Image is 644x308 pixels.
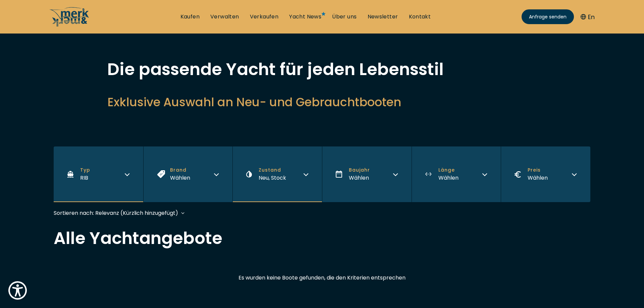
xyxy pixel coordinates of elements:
button: BaujahrWählen [322,146,412,202]
a: Newsletter [368,13,398,20]
div: Wählen [528,174,548,182]
span: Preis [528,167,548,174]
button: LängeWählen [412,146,501,202]
a: Über uns [332,13,357,20]
a: Verkaufen [250,13,279,20]
a: Kaufen [180,13,200,20]
span: Neu, Stock [259,174,286,182]
span: RIB [80,174,88,182]
a: Anfrage senden [522,9,574,24]
h2: Alle Yachtangebote [54,230,590,247]
span: Länge [438,167,459,174]
button: PreisWählen [501,146,590,202]
span: Baujahr [349,167,370,174]
button: ZustandNeu, Stock [232,146,322,202]
h1: Die passende Yacht für jeden Lebensstil [107,61,537,78]
div: Es wurden keine Boote gefunden, die den Kriterien entsprechen [107,273,537,282]
span: Brand [170,167,190,174]
a: Kontakt [409,13,431,20]
span: Typ [80,167,90,174]
h2: Exklusive Auswahl an Neu- und Gebrauchtbooten [107,94,537,110]
button: Show Accessibility Preferences [7,280,29,301]
span: Anfrage senden [529,13,567,20]
button: En [581,12,595,21]
div: Wählen [170,174,190,182]
div: Wählen [438,174,459,182]
div: Sortieren nach: Relevanz (Kürzlich hinzugefügt) [54,209,178,217]
div: Wählen [349,174,370,182]
a: Yacht News [289,13,321,20]
button: BrandWählen [143,146,233,202]
a: Verwalten [210,13,239,20]
button: TypRIB [54,146,143,202]
span: Zustand [259,167,286,174]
